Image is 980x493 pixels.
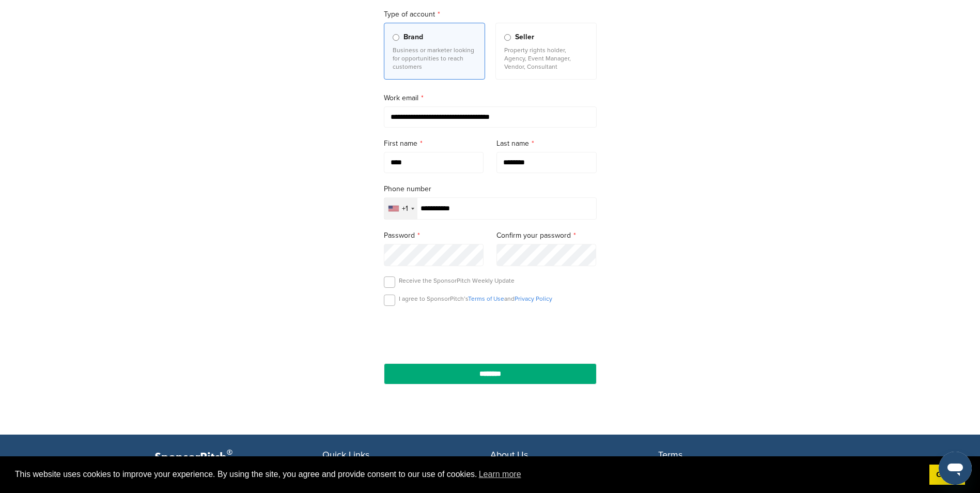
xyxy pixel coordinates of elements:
[227,446,232,459] span: ®
[490,449,528,460] span: About Us
[431,318,549,348] iframe: reCAPTCHA
[504,34,511,41] input: Seller Property rights holder, Agency, Event Manager, Vendor, Consultant
[322,449,369,460] span: Quick Links
[384,9,597,20] label: Type of account
[384,93,597,104] label: Work email
[658,449,682,460] span: Terms
[384,230,484,241] label: Password
[496,138,597,149] label: Last name
[384,183,597,195] label: Phone number
[515,295,552,302] a: Privacy Policy
[477,467,523,482] a: learn more about cookies
[496,230,597,241] label: Confirm your password
[403,32,423,43] span: Brand
[939,452,972,485] iframe: Button to launch messaging window
[393,46,476,71] p: Business or marketer looking for opportunities to reach customers
[399,295,552,303] p: I agree to SponsorPitch’s and
[468,295,504,302] a: Terms of Use
[15,467,921,482] span: This website uses cookies to improve your experience. By using the site, you agree and provide co...
[402,205,408,212] div: +1
[384,198,417,219] div: Selected country
[399,276,515,285] p: Receive the SponsorPitch Weekly Update
[504,46,588,71] p: Property rights holder, Agency, Event Manager, Vendor, Consultant
[384,138,484,149] label: First name
[929,465,965,485] a: dismiss cookie message
[154,450,322,465] p: SponsorPitch
[515,32,534,43] span: Seller
[393,34,399,41] input: Brand Business or marketer looking for opportunities to reach customers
